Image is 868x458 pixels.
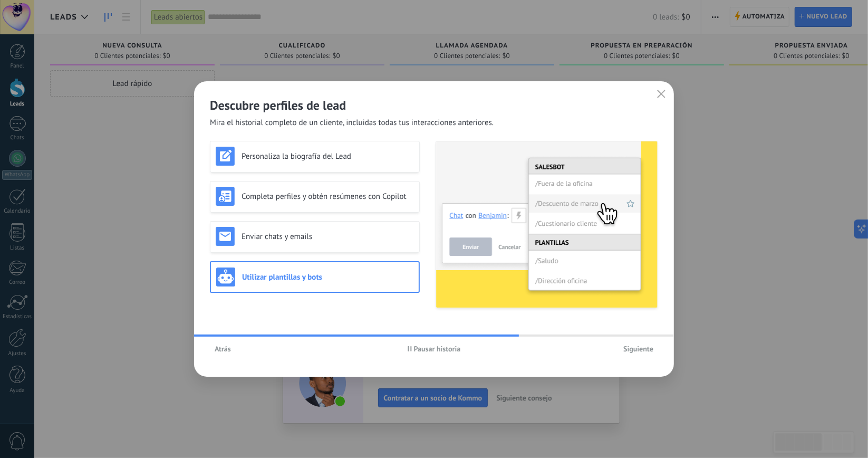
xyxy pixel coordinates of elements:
span: Siguiente [623,345,653,352]
button: Siguiente [619,341,658,357]
button: Atrás [210,341,236,357]
span: Mira el historial completo de un cliente, incluidas todas tus interacciones anteriores. [210,118,494,128]
span: Pausar historia [414,345,461,352]
h3: Completa perfiles y obtén resúmenes con Copilot [242,192,414,202]
h3: Personaliza la biografía del Lead [242,151,414,161]
span: Atrás [215,345,231,352]
h2: Descubre perfiles de lead [210,97,658,113]
h3: Enviar chats y emails [242,232,414,242]
button: Pausar historia [403,341,466,357]
h3: Utilizar plantillas y bots [242,272,413,282]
